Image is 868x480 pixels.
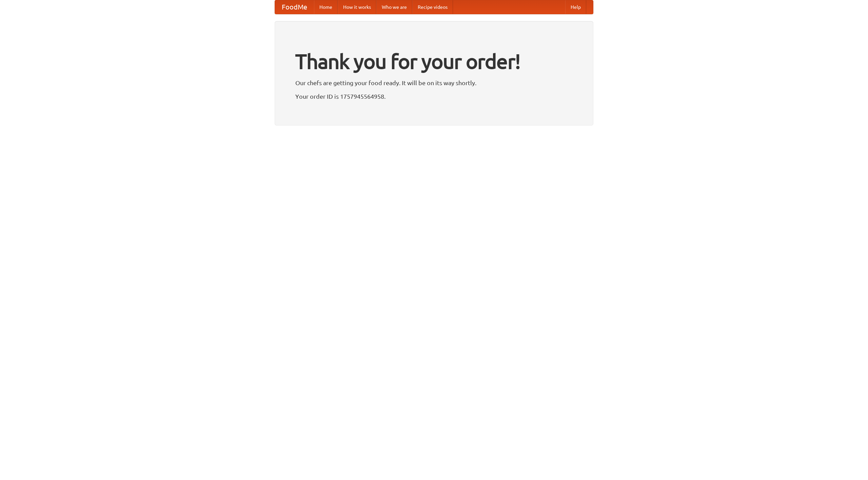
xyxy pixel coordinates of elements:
p: Our chefs are getting your food ready. It will be on its way shortly. [295,78,573,88]
h1: Thank you for your order! [295,45,573,78]
a: How it works [338,0,376,14]
a: Help [565,0,586,14]
p: Your order ID is 1757945564958. [295,91,573,101]
a: Home [314,0,338,14]
a: FoodMe [275,0,314,14]
a: Recipe videos [412,0,453,14]
a: Who we are [376,0,412,14]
